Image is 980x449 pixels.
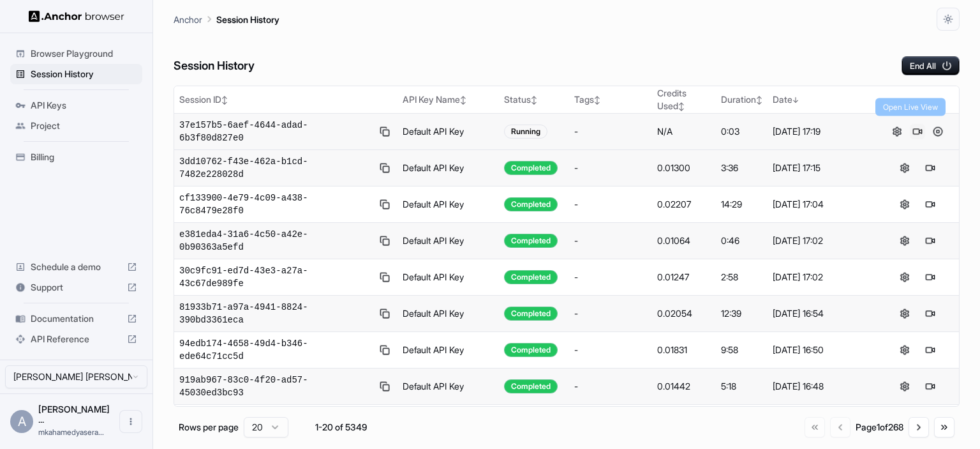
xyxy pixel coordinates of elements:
[657,271,711,284] div: 0.01247
[792,95,799,105] span: ↓
[397,332,500,369] td: Default API Key
[397,405,500,441] td: Default API Key
[10,95,142,116] div: API Keys
[773,271,871,284] div: [DATE] 17:02
[504,197,558,211] div: Completed
[31,261,122,273] span: Schedule a demo
[574,93,647,106] div: Tags
[657,162,711,174] div: 0.01300
[773,162,871,174] div: [DATE] 17:15
[773,307,871,320] div: [DATE] 16:54
[179,228,372,254] span: e381eda4-31a6-4c50-a42e-0b90363a5efd
[721,271,762,284] div: 2:58
[721,344,762,356] div: 9:58
[179,192,372,217] span: cf133900-4e79-4c09-a438-76c8479e28f0
[531,95,537,105] span: ↕
[504,307,558,321] div: Completed
[10,277,142,298] div: Support
[31,281,122,294] span: Support
[773,344,871,356] div: [DATE] 16:50
[397,223,500,259] td: Default API Key
[721,162,762,174] div: 3:36
[504,343,558,357] div: Completed
[179,264,372,290] span: 30c9fc91-ed7d-43e3-a27a-43c67de989fe
[174,12,279,26] nav: breadcrumb
[397,296,500,332] td: Default API Key
[574,162,647,174] div: -
[574,125,647,138] div: -
[10,116,142,136] div: Project
[504,161,558,175] div: Completed
[773,380,871,393] div: [DATE] 16:48
[179,374,372,399] span: 919ab967-83c0-4f20-ad57-45030ed3bc93
[902,56,960,75] button: End All
[174,57,255,75] h6: Session History
[574,307,647,320] div: -
[31,68,137,80] span: Session History
[10,64,142,84] div: Session History
[721,125,762,138] div: 0:03
[397,186,500,223] td: Default API Key
[31,119,137,132] span: Project
[179,421,239,434] p: Rows per page
[403,93,494,106] div: API Key Name
[504,379,558,393] div: Completed
[773,93,871,106] div: Date
[657,307,711,320] div: 0.02054
[309,421,373,434] div: 1-20 of 5349
[594,95,600,105] span: ↕
[721,93,762,106] div: Duration
[397,114,500,150] td: Default API Key
[397,259,500,296] td: Default API Key
[721,380,762,393] div: 5:18
[31,47,137,60] span: Browser Playground
[504,270,558,284] div: Completed
[38,427,104,437] span: mkahamedyaserarafath@gmail.com
[10,43,142,64] div: Browser Playground
[397,150,500,186] td: Default API Key
[38,404,110,425] span: Ahamed Yaser Arafath MK
[179,301,372,326] span: 81933b71-a97a-4941-8824-390bd3361eca
[657,198,711,211] div: 0.02207
[31,151,137,164] span: Billing
[10,410,33,433] div: A
[657,87,711,112] div: Credits Used
[31,99,137,112] span: API Keys
[504,234,558,248] div: Completed
[504,93,564,106] div: Status
[574,234,647,247] div: -
[574,344,647,356] div: -
[460,95,466,105] span: ↕
[721,307,762,320] div: 12:39
[179,155,372,181] span: 3dd10762-f43e-462a-b1cd-7482e228028d
[119,410,142,433] button: Open menu
[179,337,372,363] span: 94edb174-4658-49d4-b346-ede64c71cc5d
[773,234,871,247] div: [DATE] 17:02
[574,271,647,284] div: -
[10,308,142,329] div: Documentation
[721,234,762,247] div: 0:46
[31,312,122,325] span: Documentation
[756,95,762,105] span: ↕
[179,93,392,106] div: Session ID
[721,198,762,211] div: 14:29
[657,380,711,393] div: 0.01442
[174,13,202,26] p: Anchor
[657,234,711,247] div: 0.01064
[657,125,711,138] div: N/A
[678,102,685,111] span: ↕
[179,119,372,144] span: 37e157b5-6aef-4644-adad-6b3f80d827e0
[397,369,500,405] td: Default API Key
[574,198,647,211] div: -
[875,98,946,116] div: Open Live View
[773,198,871,211] div: [DATE] 17:04
[29,10,124,22] img: Anchor Logo
[773,125,871,138] div: [DATE] 17:19
[657,344,711,356] div: 0.01831
[856,421,903,434] div: Page 1 of 268
[504,125,547,139] div: Running
[221,95,228,105] span: ↕
[31,333,122,346] span: API Reference
[216,13,279,26] p: Session History
[574,380,647,393] div: -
